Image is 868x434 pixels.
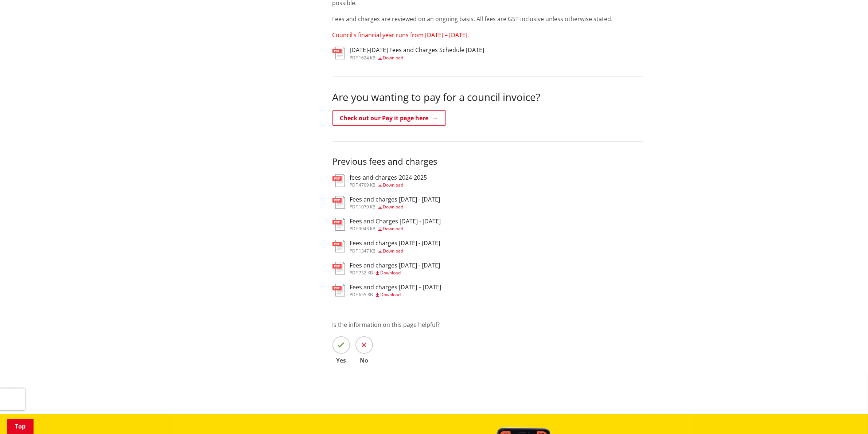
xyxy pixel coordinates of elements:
[350,248,358,254] span: pdf
[332,47,484,60] a: [DATE]-[DATE] Fees and Charges Schedule [DATE] pdf,1624 KB Download
[350,249,440,253] div: ,
[332,90,541,104] span: Are you wanting to pay for a council invoice?
[359,182,376,188] span: 4709 KB
[359,248,376,254] span: 1347 KB
[350,284,441,291] h3: Fees and charges [DATE] – [DATE]
[359,292,373,298] span: 655 KB
[350,183,427,187] div: ,
[332,262,345,275] img: document-pdf.svg
[332,196,440,209] a: Fees and charges [DATE] - [DATE] pdf,1079 KB Download
[350,293,441,297] div: ,
[350,227,441,231] div: ,
[350,292,358,298] span: pdf
[350,204,358,210] span: pdf
[350,205,440,209] div: ,
[332,174,345,187] img: document-pdf.svg
[383,182,404,188] span: Download
[359,55,376,61] span: 1624 KB
[332,218,345,231] img: document-pdf.svg
[359,204,376,210] span: 1079 KB
[332,320,643,329] p: Is the information on this page helpful?
[350,182,358,188] span: pdf
[359,226,376,232] span: 3043 KB
[332,174,427,187] a: fees-and-charges-2024-2025 pdf,4709 KB Download
[332,31,469,39] span: Council’s financial year runs from [DATE] – [DATE].
[350,270,358,276] span: pdf
[383,226,404,232] span: Download
[332,262,440,275] a: Fees and charges [DATE] - [DATE] pdf,732 KB Download
[350,226,358,232] span: pdf
[332,47,345,59] img: document-pdf.svg
[350,174,427,181] h3: fees-and-charges-2024-2025
[355,357,373,363] span: No
[332,357,350,363] span: Yes
[350,56,484,60] div: ,
[332,284,345,297] img: document-pdf.svg
[332,110,446,126] a: Check out our Pay it page here
[383,248,404,254] span: Download
[350,55,358,61] span: pdf
[359,270,373,276] span: 732 KB
[332,156,643,167] h3: Previous fees and charges
[350,240,440,247] h3: Fees and charges [DATE] - [DATE]
[332,196,345,209] img: document-pdf.svg
[332,284,441,297] a: Fees and charges [DATE] – [DATE] pdf,655 KB Download
[350,271,440,275] div: ,
[332,240,345,253] img: document-pdf.svg
[350,218,441,225] h3: Fees and Charges [DATE] - [DATE]
[350,262,440,269] h3: Fees and charges [DATE] - [DATE]
[381,270,401,276] span: Download
[834,403,861,430] iframe: Messenger Launcher
[350,47,484,54] h3: [DATE]-[DATE] Fees and Charges Schedule [DATE]
[381,292,401,298] span: Download
[350,196,440,203] h3: Fees and charges [DATE] - [DATE]
[383,55,404,61] span: Download
[383,204,404,210] span: Download
[7,419,34,434] a: Top
[332,240,440,253] a: Fees and charges [DATE] - [DATE] pdf,1347 KB Download
[332,15,643,23] p: Fees and charges are reviewed on an ongoing basis. All fees are GST inclusive unless otherwise st...
[332,218,441,231] a: Fees and Charges [DATE] - [DATE] pdf,3043 KB Download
